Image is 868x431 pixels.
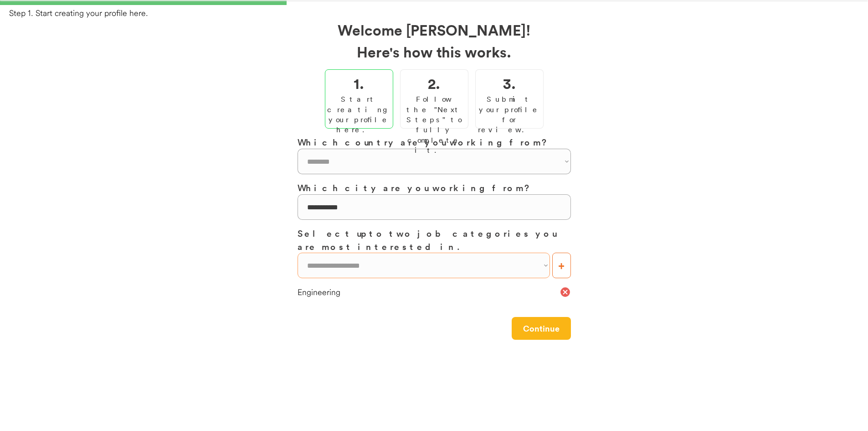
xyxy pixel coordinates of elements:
h2: 2. [428,72,440,94]
h3: Which country are you working from? [298,135,571,149]
button: Continue [512,317,571,340]
h2: Welcome [PERSON_NAME]! Here's how this works. [298,19,571,62]
button: cancel [560,286,571,298]
h2: 1. [354,72,364,94]
h3: Select up to two job categories you are most interested in. [298,227,571,253]
h3: Which city are you working from? [298,181,571,194]
div: Engineering [298,286,560,298]
div: 33% [2,0,866,5]
button: + [552,253,571,278]
h2: 3. [503,72,516,94]
div: Step 1. Start creating your profile here. [9,7,868,19]
div: Start creating your profile here. [327,94,391,135]
div: Submit your profile for review. [478,94,541,135]
div: Follow the "Next Steps" to fully complete it. [403,94,466,155]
